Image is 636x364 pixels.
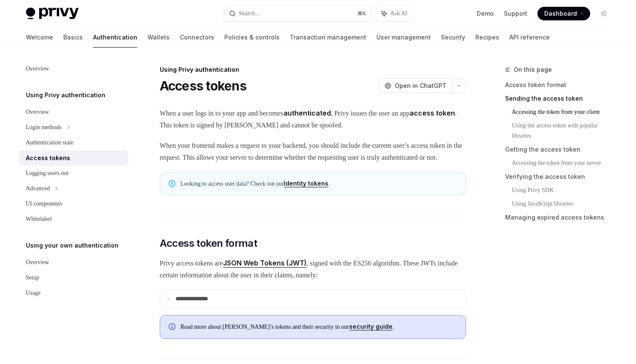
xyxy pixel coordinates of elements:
[223,6,372,21] button: Search...⌘K
[19,270,128,285] a: Setup
[26,168,69,178] div: Logging users out
[63,27,83,48] a: Basics
[512,105,617,119] a: Accessing the token from your client
[475,27,499,48] a: Recipes
[26,273,40,283] div: Setup
[19,285,128,301] a: Usage
[283,109,331,117] strong: authenticated
[223,259,307,268] a: JSON Web Tokens (JWT)
[19,61,128,76] a: Overview
[514,65,552,75] span: On this page
[26,64,49,74] div: Overview
[160,78,246,93] h1: Access tokens
[505,143,617,156] a: Getting the access token
[477,9,494,18] a: Demo
[160,257,466,281] span: Privy access tokens are , signed with the ES256 algorithm. These JWTs include certain information...
[26,153,70,163] div: Access tokens
[147,27,170,48] a: Wallets
[180,27,214,48] a: Connectors
[93,27,137,48] a: Authentication
[390,9,407,18] span: Ask AI
[349,323,393,330] a: security guide
[26,107,49,117] div: Overview
[544,9,577,18] span: Dashboard
[376,27,431,48] a: User management
[224,27,280,48] a: Policies & controls
[19,196,128,212] a: UI components
[26,288,41,298] div: Usage
[26,8,79,20] img: light logo
[395,82,447,90] span: Open in ChatGPT
[169,323,177,332] svg: Info
[504,9,527,18] a: Support
[169,180,175,187] svg: Note
[379,79,452,93] button: Open in ChatGPT
[376,6,413,21] button: Ask AI
[19,212,128,227] a: Whitelabel
[26,240,119,251] h5: Using your own authentication
[160,65,466,74] div: Using Privy authentication
[181,179,457,188] span: Looking to access user data? Check out our .
[26,214,52,224] div: Whitelabel
[26,199,62,209] div: UI components
[19,255,128,270] a: Overview
[26,27,53,48] a: Welcome
[26,183,50,194] div: Advanced
[19,150,128,166] a: Access tokens
[512,119,617,143] a: Using the access token with popular libraries
[19,135,128,150] a: Authentication state
[19,166,128,181] a: Logging users out
[290,27,366,48] a: Transaction management
[160,107,466,131] span: When a user logs in to your app and becomes , Privy issues the user an app . This token is signed...
[505,92,617,105] a: Sending the access token
[512,183,617,197] a: Using Privy SDK
[537,7,590,20] a: Dashboard
[26,90,105,100] h5: Using Privy authentication
[512,156,617,170] a: Accessing the token from your server
[26,122,62,133] div: Login methods
[505,78,617,92] a: Access token format
[284,180,328,187] a: Identity tokens
[410,109,455,117] strong: access token
[239,8,260,19] div: Search...
[512,197,617,211] a: Using JavaScript libraries
[357,10,366,17] span: ⌘ K
[26,257,49,268] div: Overview
[509,27,550,48] a: API reference
[160,140,466,164] span: When your frontend makes a request to your backend, you should include the current user’s access ...
[181,322,457,331] span: Read more about [PERSON_NAME]’s tokens and their security in our .
[19,104,128,120] a: Overview
[441,27,465,48] a: Security
[505,170,617,183] a: Verifying the access token
[597,7,611,20] button: Toggle dark mode
[505,211,617,224] a: Managing expired access tokens
[26,138,73,148] div: Authentication state
[160,237,257,250] span: Access token format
